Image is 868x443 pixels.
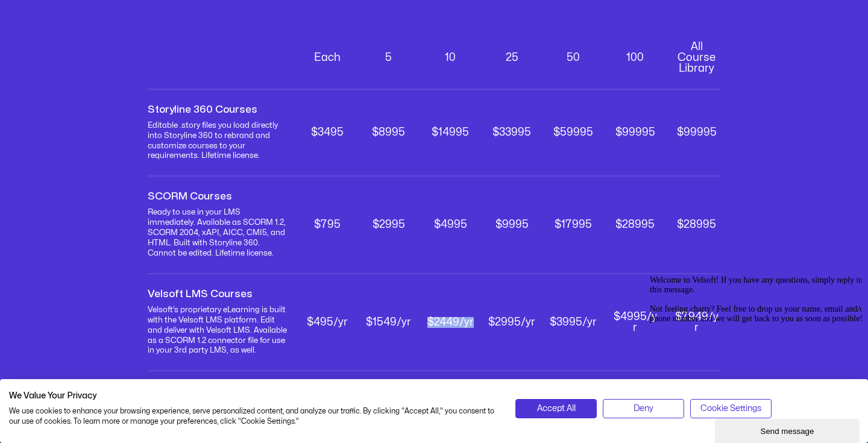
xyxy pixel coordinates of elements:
[304,52,351,63] p: Each
[550,127,597,138] p: $59995
[304,219,351,230] p: $795
[304,127,351,138] p: $3495
[645,271,862,413] iframe: chat widget
[603,399,684,418] button: Deny all cookies
[9,391,497,401] h2: We Value Your Privacy
[715,416,862,443] iframe: chat widget
[148,104,289,115] p: Storyline 360 Courses
[5,5,222,52] span: Welcome to Velsoft! If you have any questions, simply reply to this message. Not feeling chatty? ...
[488,52,535,63] p: 25
[365,219,412,230] p: $2995
[148,289,289,299] p: Velsoft LMS Courses
[673,42,720,74] p: All Course Library
[612,312,659,333] p: $4995/yr
[550,219,597,230] p: $17995
[5,5,222,53] div: Welcome to Velsoft! If you have any questions, simply reply to this message.Not feeling chatty? F...
[148,191,289,201] p: SCORM Courses
[488,127,535,138] p: $33995
[365,127,412,138] p: $8995
[550,317,597,328] p: $3995/yr
[537,402,576,415] span: Accept All
[427,219,474,230] p: $4995
[304,317,351,328] p: $495/yr
[148,305,289,356] div: Velsoft’s proprietary eLearning is built with the Velsoft LMS platform. Edit and deliver with Vel...
[488,219,535,230] p: $9995
[612,52,659,63] p: 100
[427,127,474,138] p: $14995
[634,402,653,415] span: Deny
[550,52,597,63] p: 50
[427,52,474,63] p: 10
[673,219,720,230] p: $28995
[148,207,289,259] div: Ready to use in your LMS immediately. Available as SCORM 1.2, SCORM 2004, xAPI, AICC, CMI5, and H...
[365,52,412,63] p: 5
[515,399,597,418] button: Accept all cookies
[612,127,659,138] p: $99995
[488,317,535,328] p: $2995/yr
[148,121,289,162] div: Editable .story files you load directly into Storyline 360 to rebrand and customize courses to yo...
[427,317,474,328] p: $2449/yr
[365,317,412,328] p: $1549/yr
[612,219,659,230] p: $28995
[673,127,720,138] p: $99995
[9,406,497,427] p: We use cookies to enhance your browsing experience, serve personalized content, and analyze our t...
